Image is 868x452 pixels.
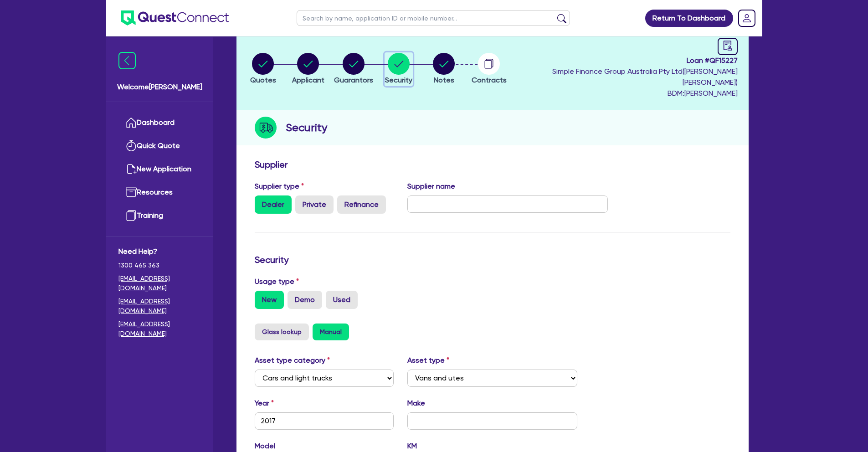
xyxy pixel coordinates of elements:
button: Guarantors [334,52,374,86]
a: Dashboard [118,111,201,134]
label: Year [255,398,274,409]
label: Private [295,195,334,214]
label: Asset type category [255,355,330,366]
img: icon-menu-close [118,52,136,69]
span: Need Help? [118,246,201,257]
label: Dealer [255,195,292,214]
label: Demo [288,291,322,309]
label: Make [407,398,425,409]
span: Quotes [250,76,276,84]
label: Supplier name [407,181,455,192]
a: [EMAIL_ADDRESS][DOMAIN_NAME] [118,297,201,316]
img: quick-quote [126,140,137,151]
img: quest-connect-logo-blue [121,10,229,26]
span: Notes [434,76,454,84]
a: New Application [118,158,201,181]
span: Loan # QF15227 [514,55,738,66]
h3: Supplier [255,159,730,170]
img: step-icon [255,117,277,139]
span: BDM: [PERSON_NAME] [514,88,738,99]
span: Applicant [292,76,324,84]
input: Search by name, application ID or mobile number... [297,10,570,26]
img: training [126,210,137,221]
label: KM [407,441,417,452]
button: Notes [432,52,455,86]
img: resources [126,187,137,198]
label: Usage type [255,276,299,287]
span: Contracts [472,76,507,84]
span: Welcome [PERSON_NAME] [117,82,202,92]
label: Used [326,291,358,309]
a: Resources [118,181,201,204]
a: Dropdown toggle [735,6,759,30]
a: Training [118,204,201,227]
button: Applicant [292,52,325,86]
h2: Security [286,119,327,136]
span: Guarantors [334,76,373,84]
button: Contracts [471,52,507,86]
a: audit [718,38,738,55]
label: Supplier type [255,181,304,192]
span: 1300 465 363 [118,261,201,270]
a: Return To Dashboard [645,10,733,27]
span: Simple Finance Group Australia Pty Ltd ( [PERSON_NAME] [PERSON_NAME] ) [552,67,738,87]
a: Quick Quote [118,134,201,158]
button: Security [385,52,413,86]
h3: Security [255,254,730,265]
label: Asset type [407,355,449,366]
button: Quotes [250,52,277,86]
span: Security [385,76,412,84]
img: new-application [126,164,137,175]
a: [EMAIL_ADDRESS][DOMAIN_NAME] [118,319,201,339]
label: New [255,291,284,309]
button: Manual [313,324,349,340]
label: Model [255,441,275,452]
label: Refinance [337,195,386,214]
span: audit [723,41,733,51]
button: Glass lookup [255,324,309,340]
a: [EMAIL_ADDRESS][DOMAIN_NAME] [118,274,201,293]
